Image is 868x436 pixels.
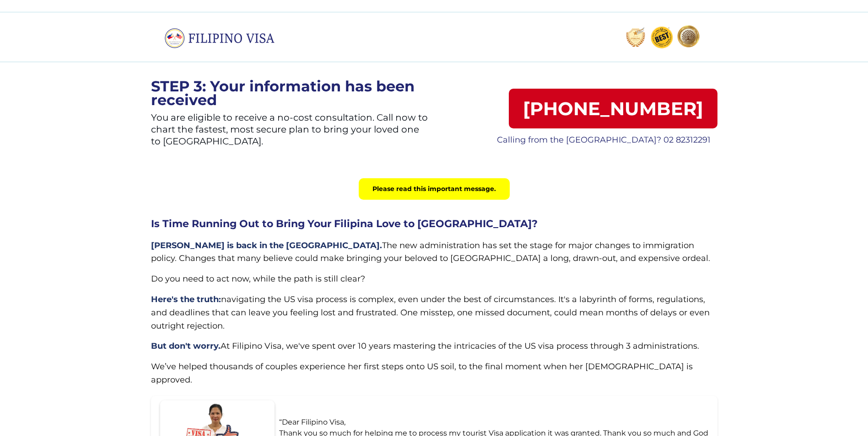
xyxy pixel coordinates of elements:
span: But don't worry. [151,341,221,351]
span: [PERSON_NAME] is back in the [GEOGRAPHIC_DATA]. [151,240,382,250]
span: At Filipino Visa, we've spent over 10 years mastering the intricacies of the US visa process thro... [221,341,699,351]
span: navigating the US visa process is complex, even under the best of circumstances. It's a labyrinth... [151,294,710,331]
a: [PHONE_NUMBER] [509,89,717,128]
p: STEP 3: Your information has been received [151,80,429,107]
span: Do you need to act now, while the path is still clear? [151,274,365,284]
span: We’ve helped thousands of couples experience her first steps onto US soil, to the final moment wh... [151,362,693,385]
span: The new administration has set the stage for major changes to immigration policy. Changes that ma... [151,240,710,264]
p: You are eligible to receive a no-cost consultation. Call now to chart the fastest, most secure pl... [151,112,429,154]
div: Please read this important message. [359,178,510,200]
span: Here's the truth: [151,294,221,304]
h2: Is Time Running Out to Bring Your Filipina Love to [GEOGRAPHIC_DATA]? [151,218,717,230]
p: Calling from the [GEOGRAPHIC_DATA]? 02 82312291 [490,133,717,147]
